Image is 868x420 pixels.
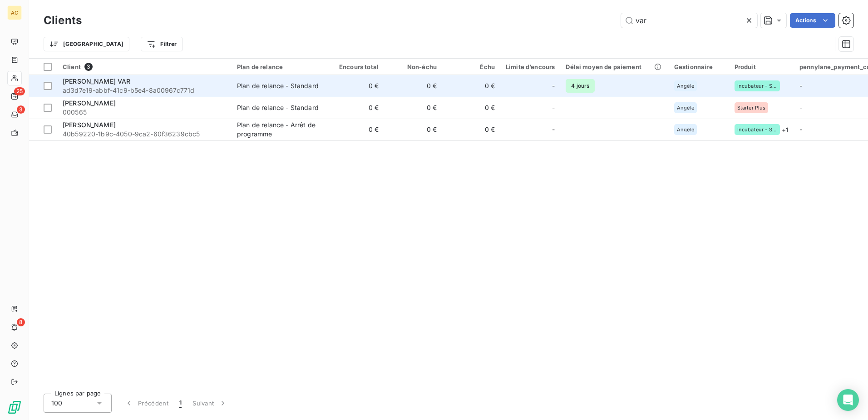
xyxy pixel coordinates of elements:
span: 100 [51,399,62,408]
span: 3 [84,63,93,71]
div: AC [7,5,22,20]
span: - [552,103,555,112]
span: 000565 [63,108,226,117]
span: [PERSON_NAME] [63,121,116,129]
button: Suivant [187,394,233,413]
div: Encours total [331,63,379,70]
div: Gestionnaire [674,63,724,70]
span: Incubateur - Solo [737,127,777,132]
span: - [552,125,555,134]
input: Rechercher [621,13,757,28]
span: + 1 [782,125,789,135]
h3: Clients [44,12,82,29]
button: [GEOGRAPHIC_DATA] [44,37,129,51]
span: Angèle [677,83,694,89]
span: 3 [17,105,25,114]
span: Starter Plus [737,105,766,110]
div: Délai moyen de paiement [566,63,663,70]
button: Filtrer [141,37,182,51]
span: ad3d7e19-abbf-41c9-b5e4-8a00967c771d [63,86,226,95]
span: - [799,82,802,90]
td: 0 € [384,97,442,119]
div: Open Intercom Messenger [837,389,859,411]
td: 0 € [442,75,500,97]
img: Logo LeanPay [7,400,22,415]
button: 1 [174,394,187,413]
div: Échu [448,63,495,70]
span: 8 [17,318,25,326]
span: 1 [179,399,182,408]
span: - [799,125,802,133]
span: 25 [14,87,25,95]
span: Incubateur - Solo [737,83,777,89]
td: 0 € [326,119,384,140]
span: [PERSON_NAME] VAR [63,77,131,85]
td: 0 € [442,97,500,119]
td: 0 € [384,119,442,140]
span: Angèle [677,105,694,110]
div: Limite d’encours [506,63,555,70]
button: Actions [790,13,835,28]
span: - [552,81,555,90]
span: 40b59220-1b9c-4050-9ca2-60f36239cbc5 [63,130,226,139]
span: 4 jours [566,79,595,93]
div: Plan de relance - Arrêt de programme [237,120,321,139]
td: 0 € [326,75,384,97]
div: Non-échu [390,63,437,70]
span: - [799,104,802,111]
button: Précédent [119,394,174,413]
span: Angèle [677,127,694,132]
div: Plan de relance [237,63,321,70]
td: 0 € [384,75,442,97]
td: 0 € [326,97,384,119]
span: [PERSON_NAME] [63,99,116,107]
div: Plan de relance - Standard [237,103,319,112]
span: Client [63,63,81,70]
div: Produit [735,63,789,70]
td: 0 € [442,119,500,140]
div: Plan de relance - Standard [237,81,319,90]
